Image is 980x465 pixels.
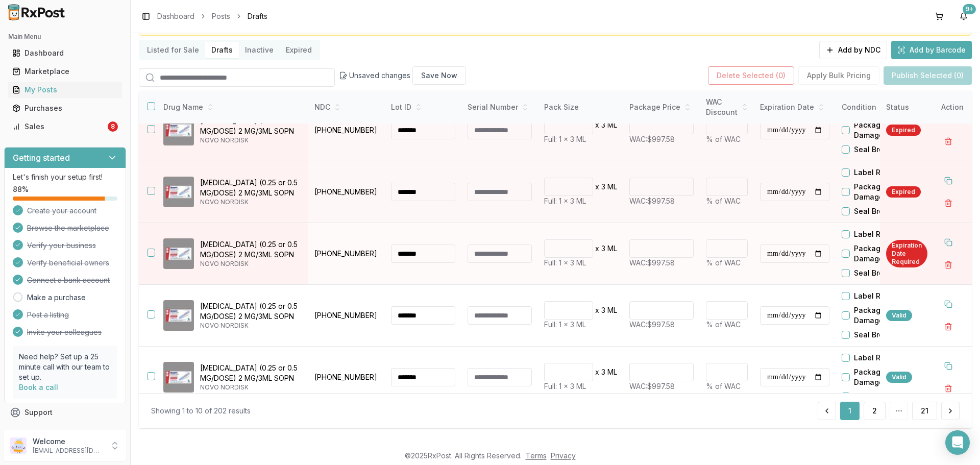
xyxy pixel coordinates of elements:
span: Full: 1 x 3 ML [544,382,586,390]
button: 21 [912,402,937,420]
span: Create your account [27,206,96,216]
p: NOVO NORDISK [200,260,300,268]
span: Drafts [248,11,267,21]
span: % of WAC [706,135,741,143]
div: My Posts [12,85,118,95]
p: [PHONE_NUMBER] [314,125,379,135]
nav: breadcrumb [157,11,267,21]
p: 3 [601,367,605,377]
label: Seal Broken [854,268,897,278]
span: WAC: $997.58 [629,197,675,205]
button: Save Now [412,66,466,85]
label: Package Damaged [854,305,912,326]
span: Verify beneficial owners [27,258,109,268]
p: [PHONE_NUMBER] [314,372,379,382]
img: Ozempic (0.25 or 0.5 MG/DOSE) 2 MG/3ML SOPN [163,177,194,207]
button: Purchases [4,100,126,116]
img: RxPost Logo [4,4,69,20]
a: Purchases [8,99,122,117]
th: Action [933,91,972,124]
a: Terms [526,451,547,460]
span: Full: 1 x 3 ML [544,197,586,205]
span: Connect a bank account [27,275,110,285]
p: [MEDICAL_DATA] (0.25 or 0.5 MG/DOSE) 2 MG/3ML SOPN [200,239,300,260]
a: Sales8 [8,117,122,136]
p: 3 [601,182,605,192]
span: 88 % [13,184,29,194]
span: Full: 1 x 3 ML [544,320,586,329]
label: Label Residue [854,353,905,363]
button: Feedback [4,422,126,440]
div: Serial Number [468,102,532,112]
div: 8 [108,121,118,132]
button: Duplicate [939,172,958,190]
img: Ozempic (0.25 or 0.5 MG/DOSE) 2 MG/3ML SOPN [163,115,194,145]
label: Seal Broken [854,391,897,402]
div: Sales [12,121,106,132]
p: x [595,305,599,315]
p: 3 [601,305,605,315]
p: NOVO NORDISK [200,136,300,144]
p: x [595,367,599,377]
button: Delete [939,256,958,274]
span: % of WAC [706,320,741,329]
p: x [595,120,599,130]
label: Seal Broken [854,144,897,155]
th: Status [880,91,934,124]
div: Showing 1 to 10 of 202 results [151,406,251,416]
p: 3 [601,243,605,254]
div: Expired [886,186,921,198]
span: Full: 1 x 3 ML [544,135,586,143]
button: Duplicate [939,295,958,313]
p: ML [607,305,617,315]
button: My Posts [4,82,126,98]
p: [EMAIL_ADDRESS][DOMAIN_NAME] [33,447,104,455]
p: NOVO NORDISK [200,322,300,330]
label: Seal Broken [854,330,897,340]
span: Post a listing [27,310,69,320]
button: 2 [864,402,886,420]
p: ML [607,243,617,254]
span: % of WAC [706,382,741,390]
div: Dashboard [12,48,118,58]
p: 3 [601,120,605,130]
p: [MEDICAL_DATA] (0.25 or 0.5 MG/DOSE) 2 MG/3ML SOPN [200,116,300,136]
button: Dashboard [4,45,126,61]
p: NOVO NORDISK [200,383,300,391]
button: 9+ [955,8,972,25]
p: [MEDICAL_DATA] (0.25 or 0.5 MG/DOSE) 2 MG/3ML SOPN [200,301,300,322]
p: [MEDICAL_DATA] (0.25 or 0.5 MG/DOSE) 2 MG/3ML SOPN [200,178,300,198]
button: Delete [939,132,958,151]
label: Package Damaged [854,120,912,140]
button: 1 [840,402,860,420]
div: Valid [886,372,912,383]
div: Drug Name [163,102,300,112]
button: Delete [939,194,958,212]
div: Marketplace [12,66,118,77]
label: Label Residue [854,229,905,239]
a: Dashboard [157,11,194,21]
a: Book a call [19,383,58,391]
p: ML [607,120,617,130]
div: Valid [886,310,912,321]
span: Full: 1 x 3 ML [544,258,586,267]
span: WAC: $997.58 [629,320,675,329]
div: Purchases [12,103,118,113]
div: Open Intercom Messenger [945,430,970,455]
button: Sales8 [4,118,126,135]
button: Marketplace [4,63,126,80]
th: Pack Size [538,91,623,124]
img: Ozempic (0.25 or 0.5 MG/DOSE) 2 MG/3ML SOPN [163,238,194,269]
th: Condition [836,91,912,124]
label: Package Damaged [854,243,912,264]
button: Duplicate [939,233,958,252]
button: Inactive [239,42,280,58]
p: Let's finish your setup first! [13,172,117,182]
div: Expiration Date [760,102,829,112]
p: Welcome [33,436,104,447]
p: x [595,182,599,192]
div: Package Price [629,102,694,112]
a: Marketplace [8,62,122,81]
img: Ozempic (0.25 or 0.5 MG/DOSE) 2 MG/3ML SOPN [163,362,194,393]
span: WAC: $997.58 [629,258,675,267]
